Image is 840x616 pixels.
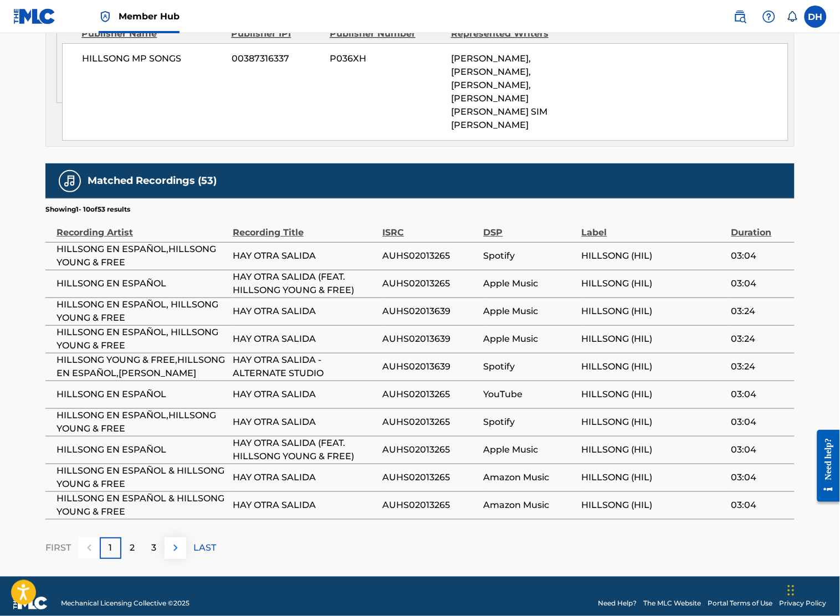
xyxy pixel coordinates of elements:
span: HAY OTRA SALIDA - ALTERNATE STUDIO [233,353,377,380]
span: AUHS02013265 [382,388,478,401]
span: HAY OTRA SALIDA [233,249,377,263]
span: Spotify [484,249,576,263]
img: logo [13,597,48,610]
a: The MLC Website [644,598,701,608]
img: MLC Logo [13,8,56,24]
iframe: Resource Center [809,421,840,510]
div: Publisher Name [81,27,223,40]
span: HAY OTRA SALIDA [233,471,377,484]
span: HILLSONG YOUNG & FREE,HILLSONG EN ESPAÑOL,[PERSON_NAME] [57,353,227,380]
span: HILLSONG (HIL) [582,305,726,318]
span: Spotify [484,360,576,373]
span: Amazon Music [484,499,576,512]
span: HILLSONG EN ESPAÑOL [57,277,227,290]
span: Apple Music [484,443,576,456]
div: Help [758,6,780,28]
a: Public Search [729,6,751,28]
p: 2 [130,541,135,555]
a: Privacy Policy [780,598,827,608]
span: Spotify [484,415,576,429]
div: Represented Writers [451,27,564,40]
span: [PERSON_NAME], [PERSON_NAME], [PERSON_NAME], [PERSON_NAME] [PERSON_NAME] SIM [PERSON_NAME] [451,53,547,130]
span: HAY OTRA SALIDA [233,499,377,512]
div: Publisher IPI [231,27,321,40]
span: HILLSONG (HIL) [582,360,726,373]
p: Showing 1 - 10 of 53 results [45,204,130,214]
span: HILLSONG EN ESPAÑOL, HILLSONG YOUNG & FREE [57,326,227,352]
span: HILLSONG EN ESPAÑOL [57,388,227,401]
span: Mechanical Licensing Collective © 2025 [61,598,189,608]
span: Apple Music [484,277,576,290]
span: Apple Music [484,305,576,318]
div: Publisher Number [330,27,443,40]
span: AUHS02013265 [382,249,478,263]
span: HILLSONG (HIL) [582,249,726,263]
img: help [762,10,776,23]
span: AUHS02013265 [382,415,478,429]
p: 3 [151,541,156,555]
span: HILLSONG (HIL) [582,388,726,401]
span: AUHS02013639 [382,360,478,373]
span: HAY OTRA SALIDA [233,415,377,429]
div: Drag [788,574,795,607]
span: HILLSONG EN ESPAÑOL,HILLSONG YOUNG & FREE [57,243,227,269]
span: Amazon Music [484,471,576,484]
span: HILLSONG (HIL) [582,332,726,346]
a: Need Help? [598,598,637,608]
span: 03:04 [731,443,789,456]
span: HILLSONG (HIL) [582,277,726,290]
div: Notifications [787,11,798,22]
img: search [734,10,747,23]
span: HILLSONG (HIL) [582,443,726,456]
a: Portal Terms of Use [708,598,773,608]
span: 03:24 [731,332,789,346]
span: HILLSONG EN ESPAÑOL, HILLSONG YOUNG & FREE [57,298,227,325]
span: P036XH [330,52,443,65]
div: Recording Title [233,214,377,239]
span: Member Hub [119,10,180,23]
span: 03:04 [731,249,789,263]
span: Apple Music [484,332,576,346]
span: 03:04 [731,471,789,484]
span: HAY OTRA SALIDA [233,388,377,401]
span: HILLSONG EN ESPAÑOL,HILLSONG YOUNG & FREE [57,409,227,435]
span: HILLSONG EN ESPAÑOL [57,443,227,456]
span: AUHS02013265 [382,277,478,290]
div: User Menu [805,6,827,28]
span: AUHS02013639 [382,332,478,346]
p: LAST [193,541,216,555]
span: HILLSONG (HIL) [582,471,726,484]
span: 03:04 [731,415,789,429]
p: FIRST [45,541,71,555]
span: 03:24 [731,305,789,318]
span: HILLSONG (HIL) [582,415,726,429]
div: Duration [731,214,789,239]
div: Recording Artist [57,214,227,239]
span: HILLSONG MP SONGS [82,52,223,65]
div: DSP [484,214,576,239]
div: Label [582,214,726,239]
span: AUHS02013639 [382,305,478,318]
h5: Matched Recordings (53) [88,174,217,187]
span: HILLSONG (HIL) [582,499,726,512]
span: HILLSONG EN ESPAÑOL & HILLSONG YOUNG & FREE [57,464,227,491]
span: HAY OTRA SALIDA (FEAT. HILLSONG YOUNG & FREE) [233,437,377,463]
span: HAY OTRA SALIDA [233,332,377,346]
span: 03:04 [731,499,789,512]
img: right [169,541,182,555]
span: 03:04 [731,277,789,290]
span: AUHS02013265 [382,471,478,484]
span: 00387316337 [232,52,321,65]
img: Top Rightsholder [99,10,112,23]
span: 03:04 [731,388,789,401]
span: 03:24 [731,360,789,373]
span: AUHS02013265 [382,499,478,512]
div: ISRC [382,214,478,239]
span: HILLSONG EN ESPAÑOL & HILLSONG YOUNG & FREE [57,492,227,519]
span: HAY OTRA SALIDA (FEAT. HILLSONG YOUNG & FREE) [233,270,377,297]
span: YouTube [484,388,576,401]
iframe: Chat Widget [785,563,840,616]
p: 1 [109,541,112,555]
